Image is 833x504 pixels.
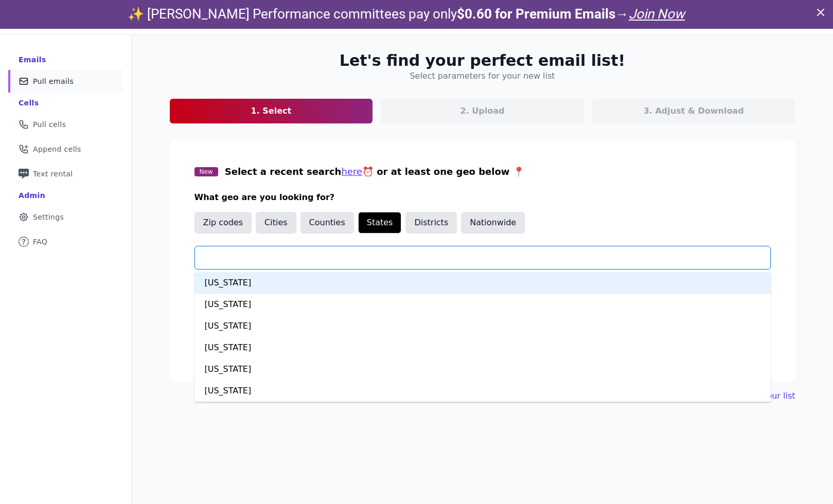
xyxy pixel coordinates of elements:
[170,99,373,123] a: 1. Select
[8,206,123,228] a: Settings
[19,98,39,108] div: Cells
[194,212,252,233] button: Zip codes
[460,105,505,117] p: 2. Upload
[251,105,292,117] p: 1. Select
[33,212,64,222] span: Settings
[194,272,771,284] p: Type & select your states
[8,163,123,185] a: Text rental
[194,358,771,380] div: [US_STATE]
[19,55,46,65] div: Emails
[8,230,123,253] a: FAQ
[8,113,123,136] a: Pull cells
[194,380,771,402] div: [US_STATE]
[225,166,524,177] span: Select a recent search ⏰ or at least one geo below 📍
[194,272,771,294] div: [US_STATE]
[33,169,73,179] span: Text rental
[8,70,123,93] a: Pull emails
[33,237,47,247] span: FAQ
[194,191,771,204] h3: What geo are you looking for?
[33,76,74,86] span: Pull emails
[461,212,525,233] button: Nationwide
[33,119,66,130] span: Pull cells
[256,212,296,233] button: Cities
[644,105,744,117] p: 3. Adjust & Download
[194,315,771,337] div: [US_STATE]
[410,70,555,82] h4: Select parameters for your new list
[194,294,771,315] div: [US_STATE]
[19,190,45,201] div: Admin
[194,167,218,176] span: New
[194,337,771,358] div: [US_STATE]
[8,138,123,160] a: Append cells
[33,144,81,154] span: Append cells
[358,212,402,233] button: States
[341,165,362,179] button: here
[405,212,457,233] button: Districts
[340,51,625,70] h2: Let's find your perfect email list!
[300,212,354,233] button: Counties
